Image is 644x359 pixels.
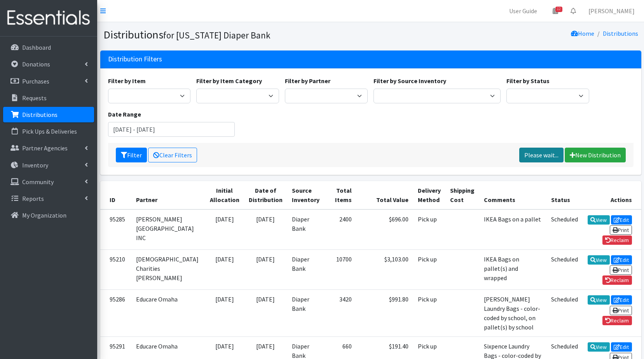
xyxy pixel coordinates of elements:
h3: Distribution Filters [108,55,162,63]
th: Total Items [327,181,356,209]
td: [DEMOGRAPHIC_DATA] Charities [PERSON_NAME] [131,249,205,289]
td: [DATE] [244,249,287,289]
td: Scheduled [546,290,583,337]
a: My Organization [3,207,94,223]
th: Actions [583,181,641,209]
a: New Distribution [565,148,626,162]
td: 95210 [100,249,131,289]
label: Filter by Item Category [196,76,262,85]
p: Requests [22,94,47,102]
td: $991.80 [356,290,413,337]
td: Pick up [413,249,445,289]
a: View [588,342,610,352]
label: Date Range [108,110,141,119]
a: Print [610,265,632,275]
a: Distributions [603,30,638,37]
label: Filter by Source Inventory [373,76,446,85]
a: View [588,255,610,265]
th: Comments [479,181,546,209]
td: Scheduled [546,209,583,250]
a: View [588,295,610,305]
td: [PERSON_NAME][GEOGRAPHIC_DATA] INC [131,209,205,250]
td: [DATE] [205,290,244,337]
th: ID [100,181,131,209]
td: 10700 [327,249,356,289]
a: Reclaim [602,235,632,245]
a: [PERSON_NAME] [582,3,641,19]
th: Delivery Method [413,181,445,209]
a: Print [610,306,632,315]
td: Educare Omaha [131,290,205,337]
td: 95286 [100,290,131,337]
td: $3,103.00 [356,249,413,289]
th: Shipping Cost [445,181,479,209]
button: Filter [116,148,147,162]
td: [DATE] [205,249,244,289]
th: Total Value [356,181,413,209]
th: Initial Allocation [205,181,244,209]
a: Purchases [3,73,94,89]
a: Edit [611,215,632,225]
a: Partner Agencies [3,140,94,156]
a: Home [571,30,594,37]
p: Donations [22,60,50,68]
label: Filter by Partner [285,76,330,85]
p: Inventory [22,161,48,169]
td: [DATE] [244,290,287,337]
p: Dashboard [22,44,51,51]
label: Filter by Status [506,76,550,85]
th: Source Inventory [287,181,327,209]
td: 2400 [327,209,356,250]
a: User Guide [503,3,543,19]
a: Edit [611,295,632,305]
a: View [588,215,610,225]
p: Pick Ups & Deliveries [22,127,77,135]
td: IKEA Bags on pallet(s) and wrapped [479,249,546,289]
td: Pick up [413,209,445,250]
p: Distributions [22,111,58,119]
a: Edit [611,342,632,352]
td: $696.00 [356,209,413,250]
p: Reports [22,195,44,202]
a: Print [610,225,632,235]
td: IKEA Bags on a pallet [479,209,546,250]
span: 12 [555,7,562,12]
td: 95285 [100,209,131,250]
a: Donations [3,56,94,72]
td: [PERSON_NAME] Laundry Bags - color-coded by school, on pallet(s) by school [479,290,546,337]
td: Diaper Bank [287,249,327,289]
td: Diaper Bank [287,290,327,337]
a: Reclaim [602,316,632,325]
input: January 1, 2011 - December 31, 2011 [108,122,235,137]
td: 3420 [327,290,356,337]
p: Purchases [22,77,49,85]
a: Reports [3,191,94,206]
a: Distributions [3,107,94,122]
a: Reclaim [602,275,632,285]
a: Please wait... [519,148,564,162]
img: HumanEssentials [3,5,94,31]
td: [DATE] [244,209,287,250]
td: Pick up [413,290,445,337]
a: Clear Filters [148,148,197,162]
td: Diaper Bank [287,209,327,250]
td: Scheduled [546,249,583,289]
th: Date of Distribution [244,181,287,209]
td: [DATE] [205,209,244,250]
a: Pick Ups & Deliveries [3,124,94,139]
a: Dashboard [3,40,94,55]
p: My Organization [22,211,66,219]
p: Community [22,178,54,186]
a: Edit [611,255,632,265]
a: Inventory [3,157,94,173]
th: Status [546,181,583,209]
a: Community [3,174,94,190]
label: Filter by Item [108,76,146,85]
h1: Distributions [103,28,368,42]
small: for [US_STATE] Diaper Bank [163,30,271,41]
a: 12 [546,3,564,19]
th: Partner [131,181,205,209]
p: Partner Agencies [22,144,68,152]
a: Requests [3,90,94,106]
